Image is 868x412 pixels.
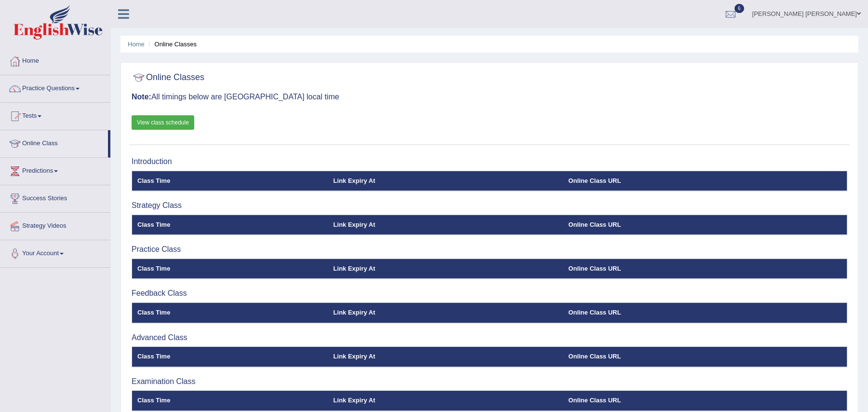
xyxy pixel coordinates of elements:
[132,347,328,367] th: Class Time
[0,158,110,182] a: Predictions
[0,213,110,237] a: Strategy Videos
[563,215,847,235] th: Online Class URL
[563,347,847,367] th: Online Class URL
[132,201,847,210] h3: Strategy Class
[0,185,110,209] a: Success Stories
[132,377,847,386] h3: Examination Class
[328,391,563,411] th: Link Expiry At
[734,4,744,13] span: 6
[132,215,328,235] th: Class Time
[132,302,328,323] th: Class Time
[328,171,563,191] th: Link Expiry At
[0,130,108,154] a: Online Class
[563,302,847,323] th: Online Class URL
[563,259,847,279] th: Online Class URL
[132,259,328,279] th: Class Time
[0,48,110,72] a: Home
[0,75,110,99] a: Practice Questions
[328,215,563,235] th: Link Expiry At
[132,157,847,166] h3: Introduction
[563,391,847,411] th: Online Class URL
[0,240,110,264] a: Your Account
[132,391,328,411] th: Class Time
[132,245,847,254] h3: Practice Class
[128,41,145,48] a: Home
[328,259,563,279] th: Link Expiry At
[0,103,110,127] a: Tests
[132,289,847,298] h3: Feedback Class
[563,171,847,191] th: Online Class URL
[132,115,194,130] a: View class schedule
[132,93,151,101] b: Note:
[132,333,847,342] h3: Advanced Class
[328,302,563,323] th: Link Expiry At
[328,347,563,367] th: Link Expiry At
[146,40,197,49] li: Online Classes
[132,93,847,101] h3: All timings below are [GEOGRAPHIC_DATA] local time
[132,171,328,191] th: Class Time
[132,70,204,85] h2: Online Classes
